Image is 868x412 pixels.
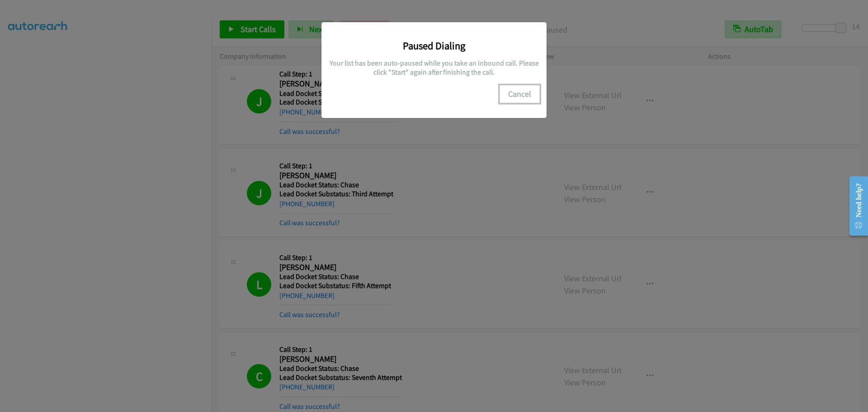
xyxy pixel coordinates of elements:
[328,59,540,76] h5: Your list has been auto-paused while you take an inbound call. Please click "Start" again after f...
[842,170,868,242] iframe: Resource Center
[328,39,540,52] h3: Paused Dialing
[500,85,540,103] button: Cancel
